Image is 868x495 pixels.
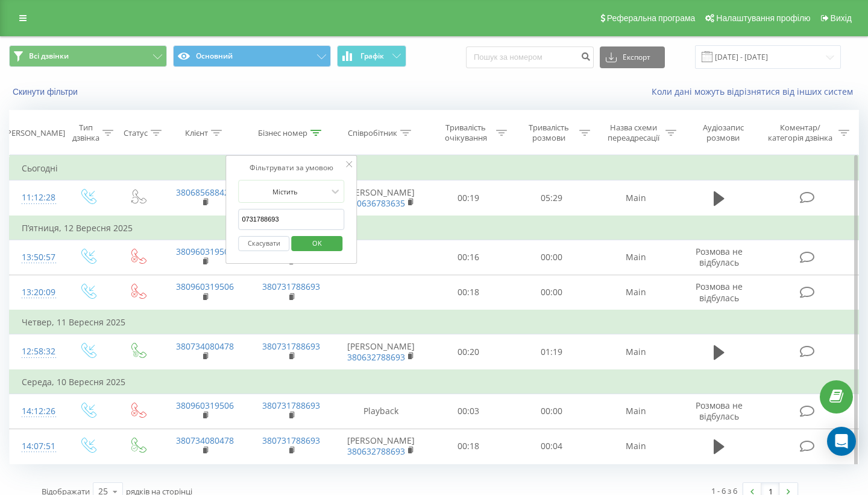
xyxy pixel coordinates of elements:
a: 380734080478 [176,340,234,352]
button: Основний [173,45,331,67]
input: Пошук за номером [466,46,594,68]
td: 00:16 [427,240,511,275]
span: Розмова не відбулась [696,246,743,268]
td: Main [593,429,679,464]
div: 13:20:09 [22,281,51,304]
a: 380632788693 [347,445,405,457]
div: Клієнт [185,128,208,138]
div: Тривалість розмови [521,123,576,143]
a: 380960319506 [176,281,234,292]
td: Main [593,180,679,216]
div: 14:07:51 [22,435,51,458]
a: 380731788693 [262,340,320,352]
a: Коли дані можуть відрізнятися вiд інших систем [652,86,859,97]
div: Open Intercom Messenger [827,427,856,456]
div: Тривалість очікування [438,123,494,143]
td: Сьогодні [10,156,859,180]
span: Всі дзвінки [29,51,69,61]
td: Main [593,334,679,370]
td: Playback [335,394,427,429]
div: 11:12:28 [22,186,51,209]
td: 00:03 [427,394,511,429]
div: Бізнес номер [258,128,307,138]
td: 00:00 [510,275,593,310]
td: 00:00 [510,394,593,429]
div: Аудіозапис розмови [690,123,756,143]
a: 380731788693 [262,281,320,292]
td: 00:20 [427,334,511,370]
td: 00:18 [427,429,511,464]
td: 00:00 [510,240,593,275]
td: 00:18 [427,275,511,310]
td: [PERSON_NAME] [335,180,427,216]
td: Main [593,275,679,310]
td: 00:04 [510,429,593,464]
div: Фільтрувати за умовою [238,162,344,174]
input: Введіть значення [238,209,344,230]
span: Розмова не відбулась [696,400,743,422]
div: Тип дзвінка [72,123,99,143]
button: Експорт [600,46,665,68]
span: Графік [360,52,384,60]
span: OK [300,234,334,252]
div: 13:50:57 [22,246,51,269]
td: П’ятниця, 12 Вересня 2025 [10,216,859,240]
a: 380685688424 [176,187,234,198]
button: Скасувати [238,236,289,251]
td: Середа, 10 Вересня 2025 [10,370,859,394]
div: [PERSON_NAME] [4,128,65,138]
td: [PERSON_NAME] [335,334,427,370]
a: 380960319506 [176,246,234,257]
div: Назва схеми переадресації [604,123,662,143]
td: 05:29 [510,180,593,216]
button: OK [291,236,342,251]
td: [PERSON_NAME] [335,429,427,464]
div: 14:12:26 [22,400,51,423]
button: Всі дзвінки [9,45,167,67]
td: 01:19 [510,334,593,370]
a: 380734080478 [176,435,234,446]
div: 12:58:32 [22,340,51,363]
div: Співробітник [348,128,397,138]
div: Статус [124,128,148,138]
a: 380731788693 [262,400,320,411]
span: Налаштування профілю [716,13,810,23]
td: Main [593,394,679,429]
span: Розмова не відбулась [696,281,743,303]
div: Коментар/категорія дзвінка [765,123,835,143]
button: Скинути фільтри [9,86,84,97]
td: Main [593,240,679,275]
span: Реферальна програма [607,13,696,23]
span: Вихід [831,13,852,23]
td: 00:19 [427,180,511,216]
a: 380632788693 [347,351,405,363]
a: 380636783635 [347,197,405,209]
a: 380731788693 [262,435,320,446]
button: Графік [337,45,406,67]
td: Четвер, 11 Вересня 2025 [10,310,859,334]
a: 380960319506 [176,400,234,411]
